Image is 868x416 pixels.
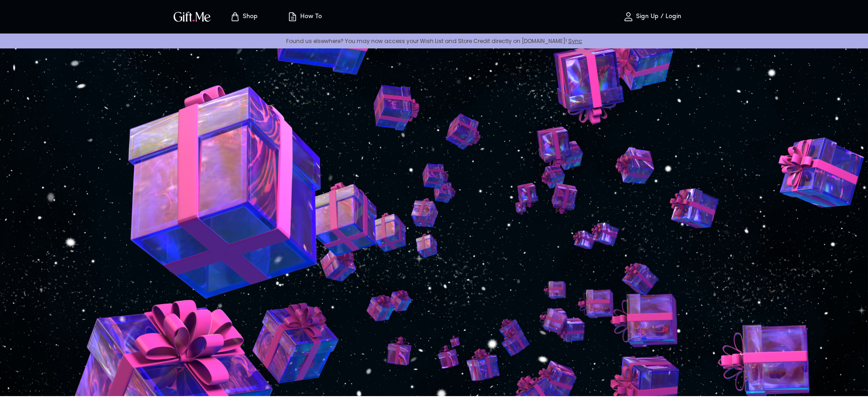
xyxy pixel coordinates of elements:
button: How To [279,2,329,31]
button: Store page [219,2,269,31]
button: GiftMe Logo [171,11,213,22]
a: Sync [568,37,582,45]
p: Found us elsewhere? You may now access your Wish List and Store Credit directly on [DOMAIN_NAME]! [7,37,861,45]
button: Sign Up / Login [607,2,697,31]
p: How To [298,13,322,21]
img: how-to.svg [287,11,298,22]
p: Sign Up / Login [634,13,681,21]
img: GiftMe Logo [172,10,212,23]
p: Shop [241,13,258,21]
